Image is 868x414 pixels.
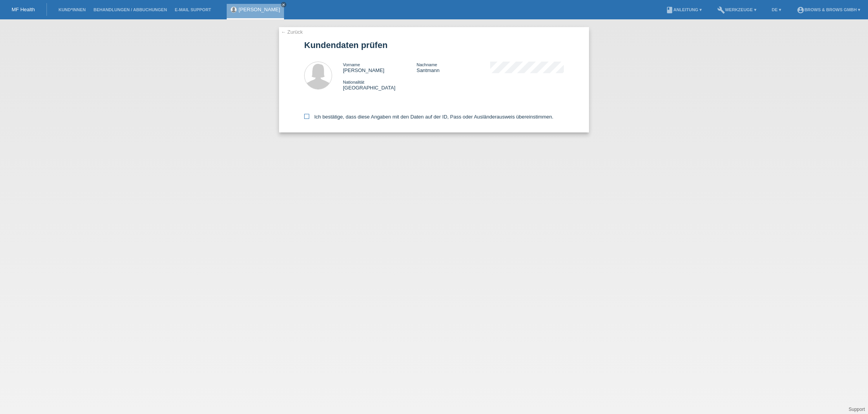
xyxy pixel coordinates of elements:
[343,62,417,73] div: [PERSON_NAME]
[239,7,280,12] a: [PERSON_NAME]
[666,6,673,14] i: book
[171,7,215,12] a: E-Mail Support
[768,7,785,12] a: DE ▾
[12,7,35,12] a: MF Health
[713,7,760,12] a: buildWerkzeuge ▾
[797,6,804,14] i: account_circle
[343,80,364,84] span: Nationalität
[849,407,865,412] a: Support
[793,7,864,12] a: account_circleBrows & Brows GmbH ▾
[343,79,417,91] div: [GEOGRAPHIC_DATA]
[55,7,90,12] a: Kund*innen
[662,7,706,12] a: bookAnleitung ▾
[304,114,553,120] label: Ich bestätige, dass diese Angaben mit den Daten auf der ID, Pass oder Ausländerausweis übereinsti...
[717,6,725,14] i: build
[281,29,303,35] a: ← Zurück
[417,62,490,73] div: Santmann
[304,40,564,50] h1: Kundendaten prüfen
[282,3,286,7] i: close
[343,62,360,67] span: Vorname
[417,62,437,67] span: Nachname
[90,7,171,12] a: Behandlungen / Abbuchungen
[281,2,286,7] a: close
